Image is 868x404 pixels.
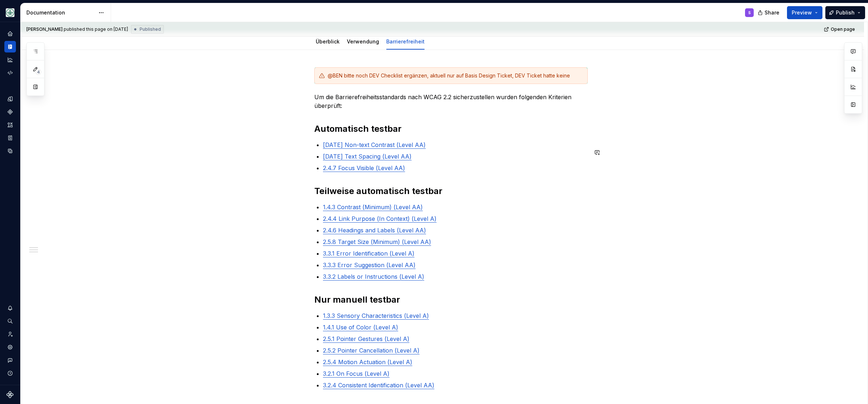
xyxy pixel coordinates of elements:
[323,164,405,172] a: 2.4.7 Focus Visible (Level AA)
[4,145,16,157] a: Data sources
[328,72,583,79] div: @BEN bitte noch DEV Checklist ergänzen, aktuell nur auf Basis Design Ticket, DEV Ticket hatte keine
[4,93,16,105] a: Design tokens
[313,34,342,49] div: Überblick
[4,28,16,39] a: Home
[4,354,16,366] button: Contact support
[383,34,427,49] div: Barrierefreiheit
[323,238,431,245] a: 2.5.8 Target Size (Minimum) (Level AA)
[748,10,751,16] div: S
[323,215,437,222] a: 2.4.4 Link Purpose (In Context) (Level A)
[323,347,420,354] a: 2.5.2 Pointer Cancellation (Level A)
[323,358,412,366] a: 2.5.4 Motion Actuation (Level A)
[26,9,95,16] div: Documentation
[140,26,161,32] span: Published
[323,261,416,269] a: 3.3.3 Error Suggestion (Level AA)
[323,324,398,331] a: 1.4.1 Use of Color (Level A)
[4,315,16,327] button: Search ⌘K
[314,186,442,196] strong: Teilweise automatisch testbar
[35,69,41,75] span: 4
[323,203,423,211] a: 1.4.3 Contrast (Minimum) (Level AA)
[4,54,16,66] a: Analytics
[323,153,412,160] a: [DATE] Text Spacing (Level AA)
[831,26,855,32] span: Open page
[6,8,14,17] img: df5db9ef-aba0-4771-bf51-9763b7497661.png
[4,341,16,353] a: Settings
[4,67,16,79] a: Code automation
[754,6,784,19] button: Share
[314,123,401,134] strong: Automatisch testbar
[4,41,16,52] a: Documentation
[825,6,865,19] button: Publish
[344,34,382,49] div: Verwendung
[316,38,340,45] a: Überblick
[323,250,414,257] a: 3.3.1 Error Identification (Level A)
[347,38,379,45] a: Verwendung
[4,106,16,118] a: Components
[323,227,426,234] a: 2.4.6 Headings and Labels (Level AA)
[4,132,16,144] a: Storybook stories
[323,141,426,148] a: [DATE] Non-text Contrast (Level AA)
[4,302,16,314] button: Notifications
[314,93,588,110] p: Um die Barrierefreiheitsstandards nach WCAG 2.2 sicherzustellen wurden folgenden Kriterien überpr...
[323,312,429,319] a: 1.3.3 Sensory Characteristics (Level A)
[323,370,390,377] a: 3.2.1 On Focus (Level A)
[792,9,812,16] span: Preview
[314,294,400,305] strong: Nur manuell testbar
[836,9,855,16] span: Publish
[323,273,424,280] a: 3.3.2 Labels or Instructions (Level A)
[4,328,16,340] a: Invite team
[787,6,822,19] button: Preview
[26,26,63,32] span: [PERSON_NAME]
[323,335,409,342] a: 2.5.1 Pointer Gestures (Level A)
[4,119,16,131] a: Assets
[765,9,779,16] span: Share
[822,24,858,34] a: Open page
[323,382,434,389] a: 3.2.4 Consistent Identification (Level AA)
[386,38,425,45] a: Barrierefreiheit
[7,391,14,398] svg: Supernova Logo
[64,26,128,32] div: published this page on [DATE]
